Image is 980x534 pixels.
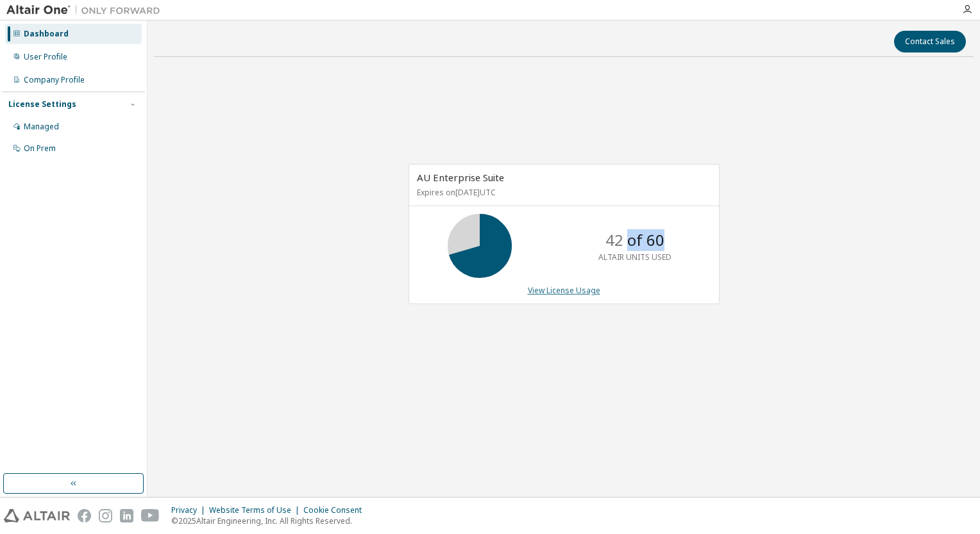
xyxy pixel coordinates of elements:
[417,187,708,198] p: Expires on [DATE] UTC
[24,122,59,132] div: Managed
[141,509,160,522] img: youtube.svg
[417,171,504,184] span: AU Enterprise Suite
[6,4,167,17] img: Altair One
[8,99,76,109] div: License Settings
[24,52,67,62] div: User Profile
[209,505,303,515] div: Website Terms of Use
[894,31,966,53] button: Contact Sales
[99,509,112,522] img: instagram.svg
[24,143,56,154] div: On Prem
[24,75,85,85] div: Company Profile
[528,285,600,296] a: View License Usage
[303,505,369,515] div: Cookie Consent
[4,509,70,522] img: altair_logo.svg
[171,505,209,515] div: Privacy
[24,29,69,39] div: Dashboard
[171,515,369,526] p: © 2025 Altair Engineering, Inc. All Rights Reserved.
[120,509,133,522] img: linkedin.svg
[78,509,91,522] img: facebook.svg
[598,252,672,263] p: ALTAIR UNITS USED
[605,229,664,251] p: 42 of 60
